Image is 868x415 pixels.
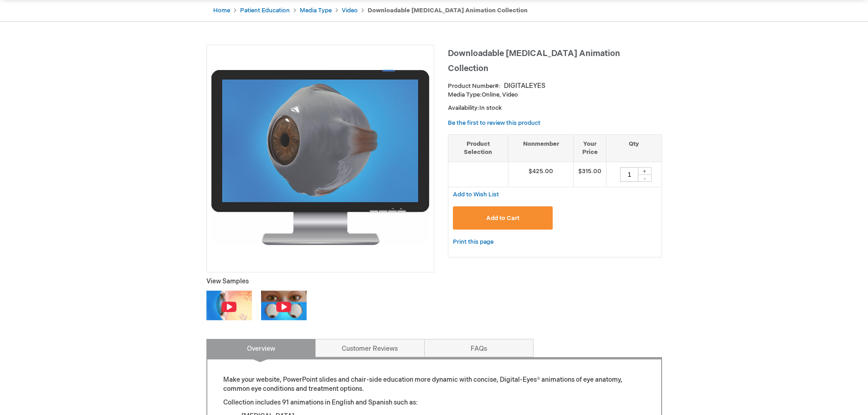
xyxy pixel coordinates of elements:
[300,7,332,14] a: Media Type
[448,91,662,99] p: Online, Video
[448,104,662,113] p: Availability:
[453,190,499,198] a: Add to Wish List
[223,375,645,394] p: Make your website, PowerPoint slides and chair-side education more dynamic with concise, Digital-...
[448,82,500,90] strong: Product Number
[342,7,358,14] a: Video
[448,119,540,127] a: Be the first to review this product
[448,49,620,73] span: Downloadable [MEDICAL_DATA] Animation Collection
[638,167,652,175] div: +
[213,7,230,14] a: Home
[424,339,534,357] a: FAQs
[240,7,290,14] a: Patient Education
[221,301,237,313] img: iocn_play.png
[453,206,553,230] button: Add to Cart
[211,70,429,245] img: Downloadable Patient Education Animation Collection
[574,134,606,162] th: Your Price
[453,191,499,198] span: Add to Wish List
[453,236,493,248] a: Print this page
[206,291,252,320] img: Click to view
[206,339,316,357] a: Overview
[448,134,508,162] th: Product Selection
[368,7,528,14] strong: Downloadable [MEDICAL_DATA] Animation Collection
[315,339,425,357] a: Customer Reviews
[479,104,502,112] span: In stock
[448,91,482,98] strong: Media Type:
[508,162,574,187] td: $425.00
[638,174,652,182] div: -
[620,167,638,182] input: Qty
[504,82,545,91] div: DIGITALEYES
[261,291,307,320] img: Click to view
[606,134,662,162] th: Qty
[574,162,606,187] td: $315.00
[223,398,645,407] p: Collection includes 91 animations in English and Spanish such as:
[206,277,434,286] p: View Samples
[486,215,519,222] span: Add to Cart
[276,301,292,313] img: iocn_play.png
[508,134,574,162] th: Nonmember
